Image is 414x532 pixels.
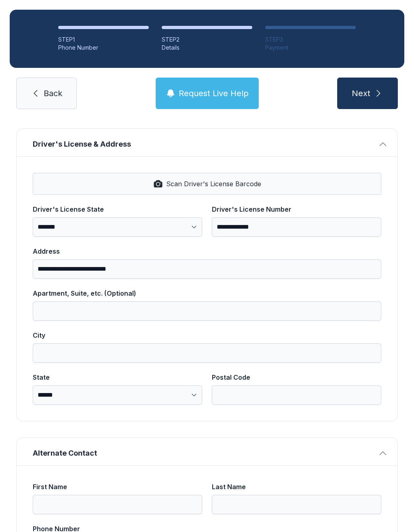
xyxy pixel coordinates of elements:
[58,36,149,44] div: STEP 1
[212,217,381,237] input: Driver's License Number
[33,343,381,363] input: City
[33,330,381,340] div: City
[212,385,381,405] input: Postal Code
[212,495,381,514] input: Last Name
[58,44,149,52] div: Phone Number
[179,88,249,99] span: Request Live Help
[17,129,397,156] button: Driver's License & Address
[33,288,381,298] div: Apartment, Suite, etc. (Optional)
[33,482,202,492] div: First Name
[44,88,62,99] span: Back
[33,259,381,279] input: Address
[162,44,252,52] div: Details
[265,36,356,44] div: STEP 3
[352,88,370,99] span: Next
[33,204,202,214] div: Driver's License State
[17,438,397,465] button: Alternate Contact
[265,44,356,52] div: Payment
[33,495,202,514] input: First Name
[33,385,202,405] select: State
[33,139,375,150] span: Driver's License & Address
[166,179,261,189] span: Scan Driver's License Barcode
[33,372,202,382] div: State
[212,372,381,382] div: Postal Code
[212,482,381,492] div: Last Name
[212,204,381,214] div: Driver's License Number
[33,246,381,256] div: Address
[33,448,375,459] span: Alternate Contact
[162,36,252,44] div: STEP 2
[33,217,202,237] select: Driver's License State
[33,301,381,321] input: Apartment, Suite, etc. (Optional)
